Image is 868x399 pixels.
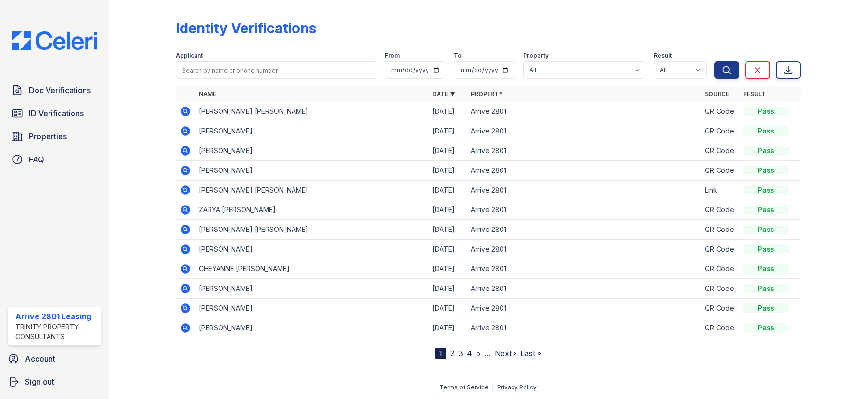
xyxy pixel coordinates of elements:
span: ID Verifications [29,108,84,119]
a: Last » [520,349,541,358]
td: ZARYA [PERSON_NAME] [195,200,428,220]
input: Search by name or phone number [176,61,377,79]
a: 5 [476,349,480,358]
a: Privacy Policy [497,384,537,391]
td: [PERSON_NAME] [195,121,428,141]
a: Account [4,349,105,368]
a: ID Verifications [8,104,101,123]
td: QR Code [701,102,739,121]
div: Pass [743,303,789,313]
div: Pass [743,146,789,156]
div: Pass [743,244,789,254]
td: [DATE] [428,181,467,200]
td: QR Code [701,279,739,299]
td: Arrive 2801 [467,240,700,259]
span: Account [25,353,55,364]
td: [DATE] [428,102,467,121]
td: [DATE] [428,279,467,299]
span: Properties [29,131,67,142]
div: Pass [743,126,789,136]
div: Arrive 2801 Leasing [15,311,97,322]
td: [DATE] [428,121,467,141]
a: 3 [458,349,463,358]
div: Pass [743,225,789,234]
td: Arrive 2801 [467,299,700,318]
label: Applicant [176,52,203,60]
span: FAQ [29,154,44,165]
td: QR Code [701,121,739,141]
div: Pass [743,284,789,293]
td: QR Code [701,240,739,259]
td: [DATE] [428,318,467,338]
td: QR Code [701,318,739,338]
img: CE_Logo_Blue-a8612792a0a2168367f1c8372b55b34899dd931a85d93a1a3d3e32e68fde9ad4.png [4,31,105,50]
td: [PERSON_NAME] [195,161,428,181]
a: 4 [467,349,472,358]
div: Pass [743,205,789,215]
div: Pass [743,323,789,333]
label: Property [523,52,549,60]
a: Result [743,90,766,97]
td: Arrive 2801 [467,121,700,141]
td: QR Code [701,299,739,318]
label: From [385,52,400,60]
td: QR Code [701,220,739,240]
a: Date ▼ [432,90,455,97]
div: | [492,384,494,391]
div: 1 [435,348,446,359]
td: QR Code [701,259,739,279]
div: Identity Verifications [176,19,316,36]
td: [PERSON_NAME] [195,141,428,161]
div: Trinity Property Consultants [15,322,97,341]
div: Pass [743,264,789,274]
a: 2 [450,349,454,358]
td: [DATE] [428,200,467,220]
td: QR Code [701,161,739,181]
div: Pass [743,166,789,175]
a: Property [471,90,503,97]
label: To [454,52,462,60]
td: Arrive 2801 [467,181,700,200]
td: [DATE] [428,299,467,318]
a: Doc Verifications [8,81,101,100]
div: Pass [743,107,789,116]
td: QR Code [701,200,739,220]
a: Sign out [4,372,105,391]
label: Result [654,52,672,60]
td: Arrive 2801 [467,200,700,220]
td: [PERSON_NAME] [PERSON_NAME] [195,102,428,121]
td: [PERSON_NAME] [PERSON_NAME] [195,181,428,200]
a: Source [705,90,729,97]
a: Properties [8,127,101,146]
td: [DATE] [428,240,467,259]
td: Arrive 2801 [467,141,700,161]
td: Arrive 2801 [467,220,700,240]
a: Next › [495,349,516,358]
td: [PERSON_NAME] [195,279,428,299]
td: Arrive 2801 [467,102,700,121]
td: Arrive 2801 [467,318,700,338]
a: Name [199,90,216,97]
td: CHEYANNE [PERSON_NAME] [195,259,428,279]
td: [DATE] [428,259,467,279]
td: QR Code [701,141,739,161]
span: Sign out [25,376,54,387]
span: … [484,348,491,359]
div: Pass [743,185,789,195]
td: [DATE] [428,141,467,161]
td: [DATE] [428,161,467,181]
a: Terms of Service [440,384,489,391]
td: [DATE] [428,220,467,240]
td: Arrive 2801 [467,161,700,181]
td: Arrive 2801 [467,279,700,299]
td: Arrive 2801 [467,259,700,279]
td: [PERSON_NAME] [195,318,428,338]
span: Doc Verifications [29,85,91,96]
td: [PERSON_NAME] [195,299,428,318]
a: FAQ [8,150,101,169]
td: [PERSON_NAME] [PERSON_NAME] [195,220,428,240]
td: Link [701,181,739,200]
td: [PERSON_NAME] [195,240,428,259]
